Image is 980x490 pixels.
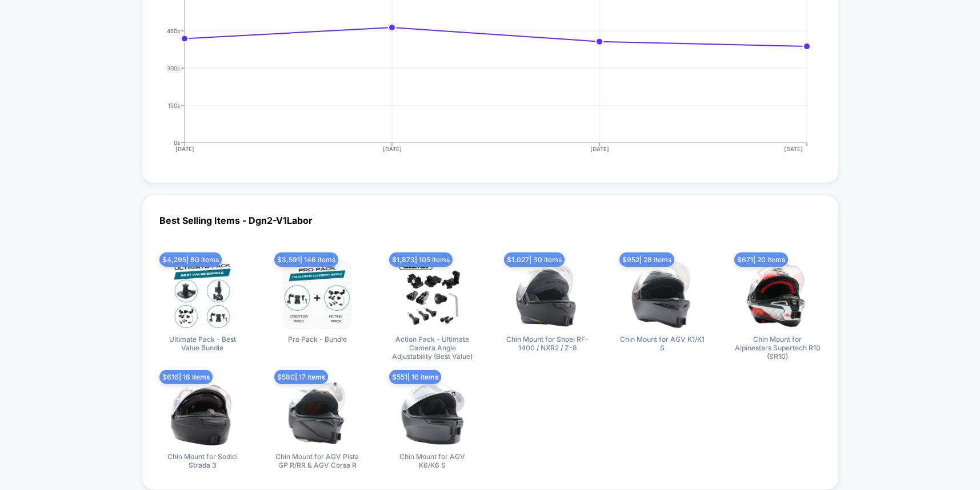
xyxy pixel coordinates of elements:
tspan: [DATE] [175,145,194,152]
img: produt [628,260,697,329]
span: Chin Mount for Alpinestars Supertech R10 (SR10) [735,335,821,361]
span: $ 3,591 | 146 items [274,252,338,267]
span: Chin Mount for Sedici Strada 3 [159,452,245,469]
span: $ 1,027 | 30 items [504,252,565,267]
span: Chin Mount for Shoei RF-1400 / NXR2 / Z-8 [505,335,590,352]
tspan: 0s [174,139,180,145]
img: produt [283,260,351,329]
img: produt [513,260,582,329]
span: $ 551 | 16 items [389,370,441,384]
span: $ 1,873 | 105 items [389,252,453,267]
span: $ 4,295 | 80 items [159,252,222,267]
span: Chin Mount for AGV K6/K6 S [390,452,475,469]
tspan: [DATE] [590,145,609,152]
img: produt [743,260,812,329]
img: produt [398,260,467,329]
span: $ 952 | 28 items [619,252,674,267]
tspan: 450s [167,27,180,34]
span: Pro Pack - Bundle [288,335,347,343]
tspan: [DATE] [784,145,803,152]
img: produt [168,378,237,446]
tspan: [DATE] [383,145,402,152]
span: Chin Mount for AGV Pista GP R/RR & AGV Corsa R [274,452,360,469]
span: $ 671 | 20 items [734,252,788,267]
img: produt [168,260,237,329]
span: Ultimate Pack - Best Value Bundle [159,335,245,352]
img: produt [398,378,467,446]
tspan: 300s [167,64,180,71]
span: $ 580 | 17 items [274,370,328,384]
img: produt [283,378,351,446]
span: Chin Mount for AGV K1/K1 S [619,335,705,352]
span: $ 616 | 18 items [159,370,213,384]
span: Action Pack - Ultimate Camera Angle Adjustability (Best Value) [390,335,475,361]
tspan: 150s [168,101,180,108]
